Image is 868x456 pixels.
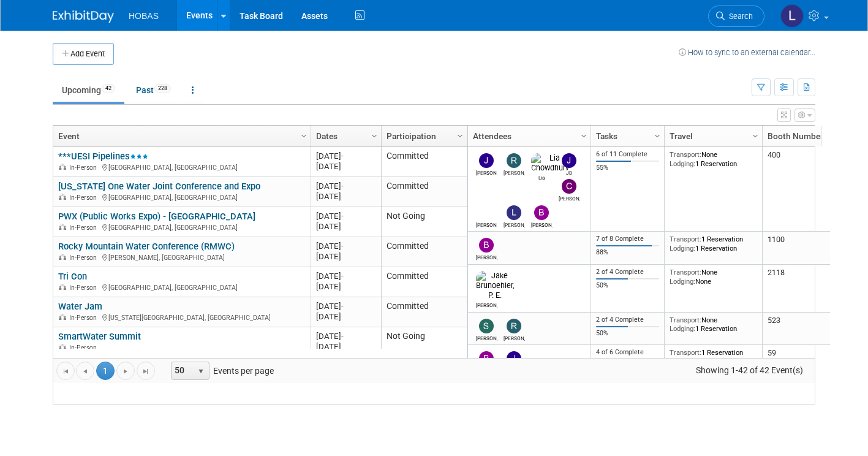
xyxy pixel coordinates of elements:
div: 50% [596,281,660,290]
td: 400 [762,147,854,232]
img: Lindsey Thiele [780,4,804,28]
a: Column Settings [578,126,591,144]
span: Column Settings [299,131,309,141]
img: In-Person Event [59,284,66,290]
img: JD Demore [562,153,576,168]
div: [DATE] [316,151,376,161]
img: In-Person Event [59,224,66,230]
td: Committed [381,177,467,207]
span: In-Person [69,194,100,202]
span: select [196,367,206,376]
a: Column Settings [749,126,763,144]
img: Bijan Khamanian [534,205,549,220]
span: Column Settings [652,131,662,141]
div: Lia Chowdhury [531,173,553,181]
div: [GEOGRAPHIC_DATA], [GEOGRAPHIC_DATA] [58,162,305,172]
div: 1 Reservation 1 Reservation [670,235,758,253]
div: [US_STATE][GEOGRAPHIC_DATA], [GEOGRAPHIC_DATA] [58,312,305,322]
span: In-Person [69,254,100,262]
td: Not Going [381,327,467,357]
span: In-Person [69,224,100,232]
span: 50 [172,362,192,379]
div: [DATE] [316,211,376,221]
span: Showing 1-42 of 42 Event(s) [685,362,815,379]
a: Rocky Mountain Water Conference (RMWC) [58,241,235,252]
div: 6 of 11 Complete [596,150,660,159]
div: [DATE] [316,221,376,232]
div: [DATE] [316,191,376,202]
div: [GEOGRAPHIC_DATA], [GEOGRAPHIC_DATA] [58,282,305,292]
img: Lia Chowdhury [531,153,569,173]
td: Committed [381,147,467,177]
div: Christopher Shirazy [559,194,580,202]
img: Gabriel Castelblanco, P. E. [479,205,494,220]
a: Water Jam [58,301,102,312]
div: [GEOGRAPHIC_DATA], [GEOGRAPHIC_DATA] [58,222,305,232]
div: 50% [596,329,660,338]
img: Bryant Welch [479,351,494,366]
span: Transport: [670,348,701,357]
img: Jeffrey LeBlanc [479,153,494,168]
span: Column Settings [750,131,760,141]
span: Lodging: [670,244,695,253]
a: PWX (Public Works Expo) - [GEOGRAPHIC_DATA] [58,211,255,222]
a: Column Settings [454,126,467,144]
span: Column Settings [369,131,379,141]
div: Lindsey Thiele [504,220,525,228]
div: Gabriel Castelblanco, P. E. [476,220,497,228]
div: [DATE] [316,161,376,172]
span: In-Person [69,284,100,292]
span: Go to the next page [121,367,130,376]
img: Lindsey Thiele [507,205,521,220]
a: Participation [387,126,459,146]
span: Column Settings [579,131,589,141]
div: Stephen Alston [476,333,497,341]
div: Jeffrey LeBlanc [476,168,497,176]
a: Go to the next page [116,362,135,380]
a: Tri Con [58,271,87,282]
a: Upcoming42 [53,78,124,102]
a: Column Settings [298,126,311,144]
img: Rene Garcia [507,153,521,168]
span: 228 [154,84,171,93]
span: 42 [102,84,115,93]
span: Transport: [670,235,701,243]
div: None 1 Reservation [670,316,758,333]
td: 523 [762,313,854,346]
a: Attendees [473,126,583,146]
td: Not Going [381,207,467,237]
img: Rene Garcia [507,319,521,333]
img: Christopher Shirazy [562,179,576,194]
img: In-Person Event [59,164,66,170]
td: Committed [381,297,467,327]
span: In-Person [69,344,100,352]
div: 2 of 4 Complete [596,268,660,276]
div: JD Demore [559,168,580,176]
img: In-Person Event [59,254,66,260]
td: Committed [381,267,467,297]
a: Go to the last page [137,362,155,380]
div: 1 Reservation 1 Reservation [670,348,758,366]
span: Search [725,12,753,21]
span: Column Settings [455,131,465,141]
a: Search [708,6,764,27]
div: [DATE] [316,301,376,311]
a: Column Settings [368,126,382,144]
a: Go to the first page [56,362,75,380]
span: In-Person [69,314,100,322]
a: Dates [316,126,373,146]
div: None None [670,268,758,286]
span: Events per page [156,362,286,380]
div: Rene Garcia [504,333,525,341]
img: Jeffrey LeBlanc [507,351,521,366]
span: 1 [96,362,115,380]
span: Transport: [670,150,701,159]
a: [US_STATE] One Water Joint Conference and Expo [58,181,260,192]
div: 4 of 6 Complete [596,348,660,357]
div: [DATE] [316,181,376,191]
td: 1100 [762,232,854,265]
a: Tasks [596,126,656,146]
span: Go to the previous page [80,367,90,376]
a: SmartWater Summit [58,331,141,342]
div: Bryant Welch [476,253,497,260]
